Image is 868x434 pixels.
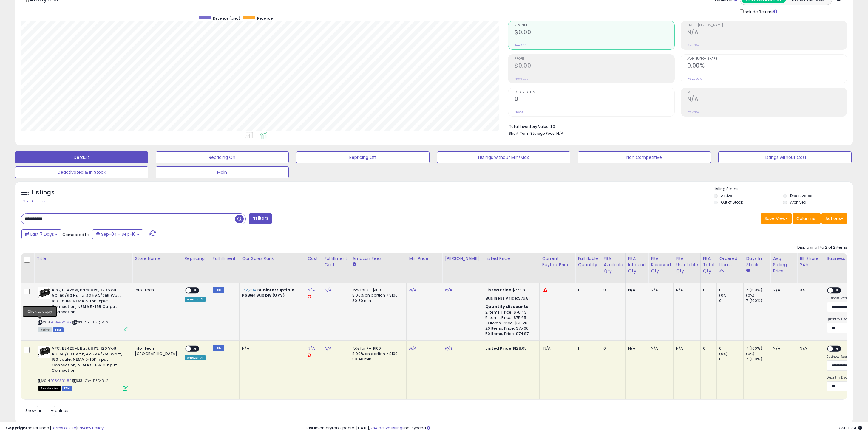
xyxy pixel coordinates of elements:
div: Displaying 1 to 2 of 2 items [797,245,847,250]
div: N/A [651,287,669,293]
div: Days In Stock [746,255,768,268]
small: (0%) [719,351,728,356]
b: Listed Price: [485,287,512,293]
h2: N/A [687,29,847,37]
div: Ordered Items [719,255,741,268]
span: Revenue [515,24,674,27]
small: Prev: $0.00 [515,77,529,80]
div: 1 [578,287,596,293]
div: N/A [773,287,793,293]
button: Default [15,151,148,163]
div: 0% [800,287,819,293]
h2: 0.00% [687,62,847,70]
span: | SKU: OY-LD3Q-BIJ2 [72,320,108,325]
div: 0 [719,298,743,303]
div: [PERSON_NAME] [445,255,480,262]
div: : [485,304,535,309]
div: Cost [308,255,319,262]
div: Fulfillment [213,255,237,262]
div: 15% for <= $100 [352,346,402,351]
button: Columns [793,213,821,224]
div: 0 [603,287,621,293]
div: Last InventoryLab Update: [DATE], not synced. [306,425,862,431]
a: B08G5B4L8P [50,378,71,383]
label: Active [721,193,732,198]
div: N/A [628,287,644,293]
div: N/A [628,346,644,351]
div: 2 Items, Price: $76.43 [485,310,535,315]
div: Repricing [185,255,208,262]
span: N/A [556,131,563,136]
span: Profit [PERSON_NAME] [687,24,847,27]
span: Profit [515,57,674,61]
span: Revenue [257,16,273,21]
span: 2025-09-18 11:34 GMT [839,425,862,431]
div: Fulfillment Cost [324,255,347,268]
button: Listings without Min/Max [437,151,570,163]
h2: N/A [687,96,847,104]
span: Uninterruptible Power Supply (UPS) [242,287,294,298]
div: 0 [719,287,743,293]
label: Deactivated [790,193,813,198]
small: Prev: 0.00% [687,77,702,80]
div: BB Share 24h. [800,255,821,268]
button: Filters [249,213,272,224]
span: N/A [543,345,551,351]
div: Amazon AI [185,297,206,302]
span: Avg. Buybox Share [687,57,847,61]
label: Out of Stock [721,200,743,205]
a: N/A [409,345,416,351]
span: Show: entries [25,408,68,413]
div: ASIN: [38,346,128,390]
div: Avg Selling Price [773,255,795,274]
span: ROI [687,91,847,94]
label: Archived [790,200,806,205]
div: N/A [651,346,669,351]
h5: Listings [32,188,55,197]
a: Terms of Use [51,425,76,431]
span: Ordered Items [515,91,674,94]
span: OFF [833,288,843,293]
div: seller snap | | [6,425,104,431]
button: Main [156,166,289,178]
b: Listed Price: [485,345,512,351]
div: Info-Tech [GEOGRAPHIC_DATA] [135,346,177,356]
span: All listings currently available for purchase on Amazon [38,327,52,332]
button: Deactivated & In Stock [15,166,148,178]
p: Listing States: [714,186,853,192]
div: N/A [676,287,696,293]
span: Columns [796,216,815,221]
div: N/A [773,346,793,351]
div: Amazon AI [185,355,206,360]
div: FBA Unsellable Qty [676,255,698,274]
div: FBA Total Qty [703,255,714,274]
div: Amazon Fees [352,255,404,262]
b: Business Price: [485,295,518,301]
button: Non Competitive [578,151,711,163]
div: Title [37,255,130,262]
span: Sep-04 - Sep-10 [101,231,136,237]
div: 0 [703,346,712,351]
span: #2,304 [242,287,257,293]
div: 7 (100%) [746,346,770,351]
div: 0 [603,346,621,351]
small: (0%) [719,293,728,298]
img: 41YXB7seQbL._SL40_.jpg [38,346,50,358]
span: OFF [191,346,200,351]
a: N/A [308,287,315,293]
button: Last 7 Days [21,229,61,239]
div: 0 [703,287,712,293]
span: Revenue (prev) [213,16,240,21]
a: N/A [409,287,416,293]
div: Listed Price [485,255,537,262]
h2: $0.00 [515,62,674,70]
small: (0%) [746,293,754,298]
small: Prev: 0 [515,110,523,114]
div: 15% for <= $100 [352,287,402,293]
button: Sep-04 - Sep-10 [92,229,143,239]
small: FBM [213,287,224,293]
div: 8.00% on portion > $100 [352,351,402,356]
span: | SKU: OY-LD3Q-BIJ2 [72,378,108,383]
div: ASIN: [38,287,128,331]
b: APC, BE425M, Back UPS, 120 Volt AC, 50/60 Hertz, 425 VA/255 Watt, 180 Joule, NEMA 5-15P Input Con... [52,346,124,375]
